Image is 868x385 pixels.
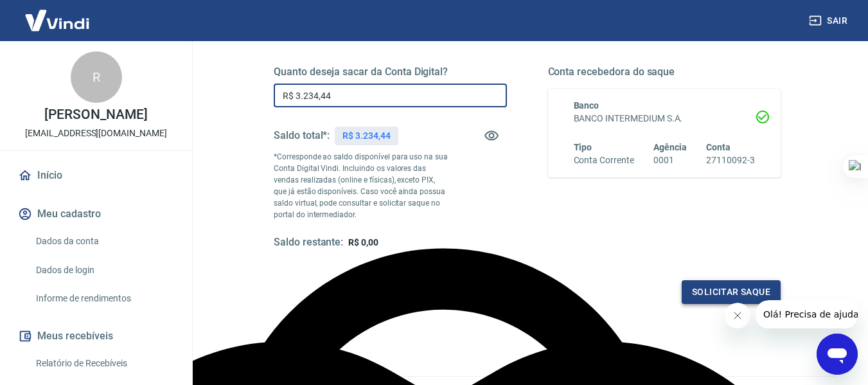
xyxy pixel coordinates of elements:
[71,51,122,103] div: R
[548,66,781,78] h5: Conta recebedora do saque
[15,322,177,350] button: Meus recebíveis
[653,142,687,152] span: Agência
[274,151,448,220] p: *Corresponde ao saldo disponível para uso na sua Conta Digital Vindi. Incluindo os valores das ve...
[706,154,755,167] h6: 27110092-3
[574,100,599,111] span: Banco
[706,142,731,152] span: Conta
[806,9,853,33] button: Sair
[31,285,177,312] a: Informe de rendimentos
[31,350,177,377] a: Relatório de Recebíveis
[8,9,108,19] span: Olá! Precisa de ajuda?
[725,303,750,328] iframe: Fechar mensagem
[15,200,177,228] button: Meu cadastro
[574,154,634,167] h6: Conta Corrente
[25,127,167,140] p: [EMAIL_ADDRESS][DOMAIN_NAME]
[44,108,147,121] p: [PERSON_NAME]
[31,257,177,283] a: Dados de login
[682,280,781,304] button: Solicitar saque
[31,228,177,255] a: Dados da conta
[756,300,858,328] iframe: Mensagem da empresa
[653,154,687,167] h6: 0001
[15,1,99,40] img: Vindi
[274,66,507,78] h5: Quanto deseja sacar da Conta Digital?
[574,142,592,152] span: Tipo
[817,334,858,375] iframe: Botão para abrir a janela de mensagens
[574,112,756,125] h6: BANCO INTERMEDIUM S.A.
[274,129,330,142] h5: Saldo total*:
[15,161,177,190] a: Início
[342,129,390,143] p: R$ 3.234,44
